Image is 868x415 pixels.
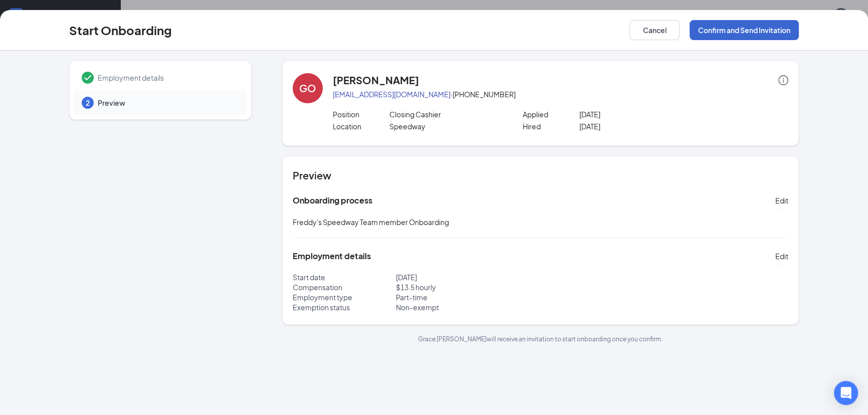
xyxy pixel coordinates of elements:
div: GO [299,81,316,95]
h4: Preview [293,168,788,182]
h5: Onboarding process [293,195,372,206]
p: Start date [293,272,396,282]
p: Grace [PERSON_NAME] will receive an invitation to start onboarding once you confirm. [282,335,799,343]
p: Exemption status [293,302,396,312]
p: Applied [523,109,580,119]
button: Confirm and Send Invitation [690,20,799,40]
h5: Employment details [293,251,371,262]
button: Edit [775,192,788,209]
p: Speedway [389,121,503,131]
div: Open Intercom Messenger [834,381,858,405]
h4: [PERSON_NAME] [333,73,419,87]
p: Part-time [396,292,541,302]
span: Preview [98,98,237,108]
p: Compensation [293,282,396,292]
button: Cancel [629,20,680,40]
span: Freddy's Speedway Team member Onboarding [293,218,449,227]
button: Edit [775,248,788,264]
p: Closing Cashier [389,109,503,119]
a: [EMAIL_ADDRESS][DOMAIN_NAME] [333,90,451,99]
span: Edit [775,251,788,261]
span: Edit [775,195,788,205]
p: [DATE] [396,272,541,282]
p: Non-exempt [396,302,541,312]
p: Employment type [293,292,396,302]
p: · [PHONE_NUMBER] [333,89,788,99]
h3: Start Onboarding [69,22,172,39]
p: Location [333,121,390,131]
span: 2 [86,98,90,108]
p: [DATE] [579,109,693,119]
span: Employment details [98,73,237,83]
svg: Checkmark [82,72,94,84]
p: [DATE] [579,121,693,131]
span: info-circle [778,75,788,85]
p: Position [333,109,390,119]
p: Hired [523,121,580,131]
p: $ 13.5 hourly [396,282,541,292]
